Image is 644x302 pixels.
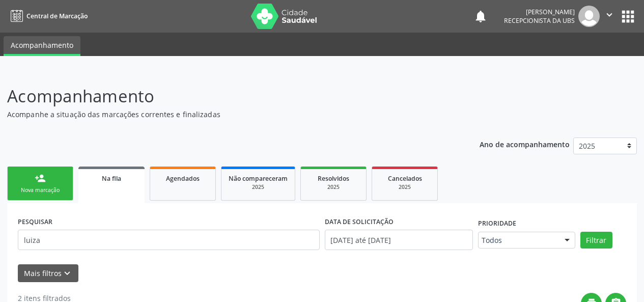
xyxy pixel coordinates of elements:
div: 2025 [308,183,359,191]
div: 2025 [379,183,430,191]
label: PESQUISAR [18,214,52,230]
button: notifications [473,9,488,23]
i:  [604,9,615,20]
p: Acompanhamento [7,84,448,109]
label: DATA DE SOLICITAÇÃO [325,214,394,230]
a: Central de Marcação [7,8,88,24]
a: Acompanhamento [4,36,80,56]
label: Prioridade [478,216,516,232]
p: Acompanhe a situação das marcações correntes e finalizadas [7,109,448,120]
span: Todos [482,235,554,245]
div: person_add [35,173,46,184]
span: Agendados [166,174,200,183]
span: Central de Marcação [26,12,88,20]
span: Na fila [102,174,121,183]
span: Resolvidos [318,174,349,183]
span: Cancelados [388,174,422,183]
input: Selecione um intervalo [325,230,473,250]
button: Mais filtroskeyboard_arrow_down [18,264,78,282]
div: [PERSON_NAME] [504,8,575,16]
button: apps [619,8,637,25]
button:  [600,6,619,27]
p: Ano de acompanhamento [480,138,570,150]
input: Nome, CNS [18,230,320,250]
div: 2025 [229,183,288,191]
span: Não compareceram [229,174,288,183]
div: Nova marcação [15,186,66,194]
i: keyboard_arrow_down [62,268,73,279]
img: img [578,6,600,27]
button: Filtrar [580,232,612,249]
span: Recepcionista da UBS [504,16,575,25]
